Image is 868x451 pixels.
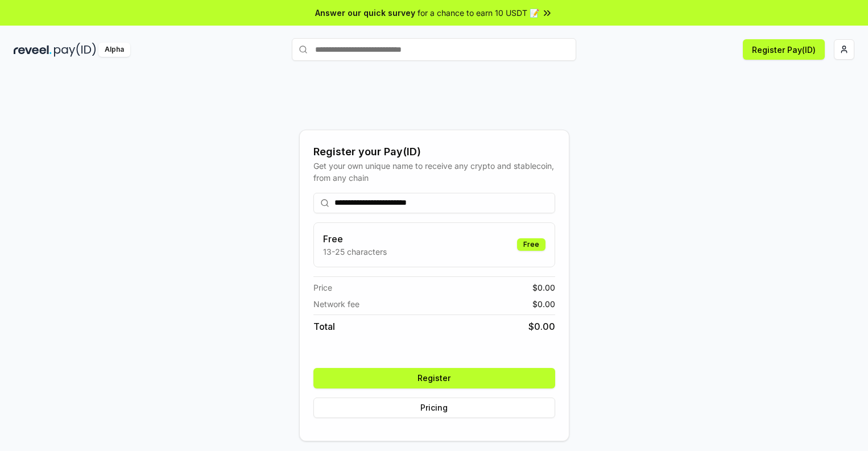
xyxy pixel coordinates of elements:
[98,43,130,57] div: Alpha
[418,7,539,19] span: for a chance to earn 10 USDT 📝
[532,282,555,293] span: $ 0.00
[323,246,387,258] p: 13-25 characters
[323,232,387,246] h3: Free
[315,7,415,19] span: Answer our quick survey
[14,43,52,57] img: reveel_dark
[313,282,332,293] span: Price
[313,144,555,160] div: Register your Pay(ID)
[313,320,335,333] span: Total
[313,298,359,310] span: Network fee
[743,39,825,60] button: Register Pay(ID)
[313,368,555,388] button: Register
[528,320,555,333] span: $ 0.00
[313,398,555,418] button: Pricing
[54,43,96,57] img: pay_id
[532,298,555,310] span: $ 0.00
[313,160,555,184] div: Get your own unique name to receive any crypto and stablecoin, from any chain
[517,238,545,251] div: Free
